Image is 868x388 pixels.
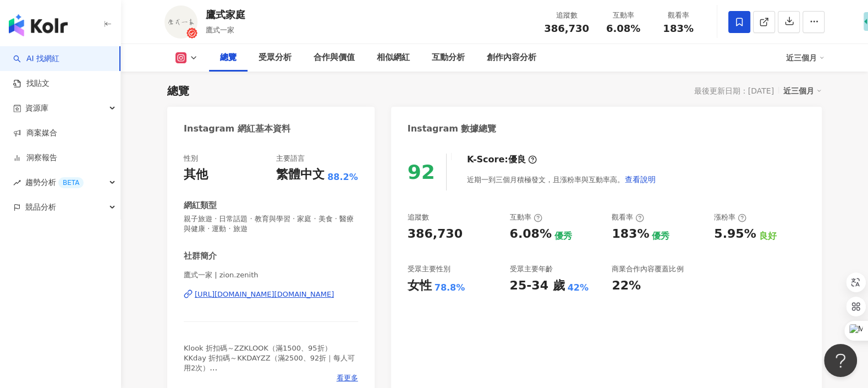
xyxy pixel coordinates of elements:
div: 追蹤數 [408,212,429,222]
div: 受眾主要性別 [408,264,451,274]
a: 找貼文 [13,78,50,89]
a: [URL][DOMAIN_NAME][DOMAIN_NAME] [184,289,358,299]
div: 22% [612,277,641,294]
div: 互動分析 [432,51,465,64]
span: 親子旅遊 · 日常話題 · 教育與學習 · 家庭 · 美食 · 醫療與健康 · 運動 · 旅遊 [184,214,358,234]
div: 社群簡介 [184,250,217,262]
span: 鷹式一家 | zion.zenith [184,270,358,280]
div: 優秀 [554,230,572,242]
span: 183% [663,23,694,34]
div: 優秀 [652,230,669,242]
div: 相似網紅 [377,51,410,64]
div: 創作內容分析 [487,51,536,64]
div: 6.08% [509,226,551,243]
div: 性別 [184,154,198,163]
span: 競品分析 [25,195,56,220]
div: 追蹤數 [544,10,589,21]
div: 互動率 [509,212,542,222]
span: Klook 折扣碼～ZZKLOOK（滿1500、95折） KKday 折扣碼～KKDAYZZ（滿2500、92折｜每人可用2次） 👇🏻👇🏻團購連結在此👇🏻👇🏻 [184,344,355,382]
div: 25-34 歲 [509,277,564,294]
div: 觀看率 [657,10,699,21]
span: 趨勢分析 [25,170,84,195]
div: Instagram 數據總覽 [408,123,497,135]
a: 商案媒合 [13,128,57,139]
div: 最後更新日期：[DATE] [694,86,774,95]
span: 查看說明 [625,175,656,184]
div: 92 [408,161,435,183]
div: 鷹式家庭 [206,8,245,21]
div: 合作與價值 [314,51,355,64]
a: 洞察報告 [13,152,57,163]
div: 5.95% [714,226,756,243]
div: 漲粉率 [714,212,746,222]
div: 互動率 [602,10,644,21]
div: 總覽 [167,83,189,99]
div: 受眾主要年齡 [509,264,552,274]
div: 78.8% [435,282,465,294]
div: 商業合作內容覆蓋比例 [612,264,683,274]
div: 總覽 [220,51,237,64]
div: 良好 [759,230,776,242]
span: 386,730 [544,23,589,34]
div: 386,730 [408,226,463,243]
div: 觀看率 [612,212,644,222]
div: 女性 [408,277,432,294]
div: 42% [568,282,589,294]
div: K-Score : [467,154,537,166]
img: logo [9,14,68,36]
span: 鷹式一家 [206,26,234,34]
iframe: Help Scout Beacon - Open [824,344,857,377]
div: 183% [612,226,649,243]
div: 其他 [184,166,208,183]
div: 網紅類型 [184,200,217,211]
img: KOL Avatar [164,6,197,39]
button: 查看說明 [624,168,656,190]
div: [URL][DOMAIN_NAME][DOMAIN_NAME] [195,289,334,299]
span: 88.2% [327,171,358,183]
a: searchAI 找網紅 [13,53,59,64]
div: Instagram 網紅基本資料 [184,123,290,135]
div: 受眾分析 [259,51,292,64]
div: 優良 [508,154,526,166]
div: 近三個月 [786,49,825,67]
span: 資源庫 [25,96,48,121]
span: 看更多 [337,373,358,383]
span: 6.08% [606,23,640,34]
div: BETA [58,177,84,188]
div: 繁體中文 [276,166,325,183]
span: rise [13,179,21,187]
div: 主要語言 [276,154,305,163]
div: 近期一到三個月積極發文，且漲粉率與互動率高。 [467,168,656,190]
div: 近三個月 [783,84,822,98]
